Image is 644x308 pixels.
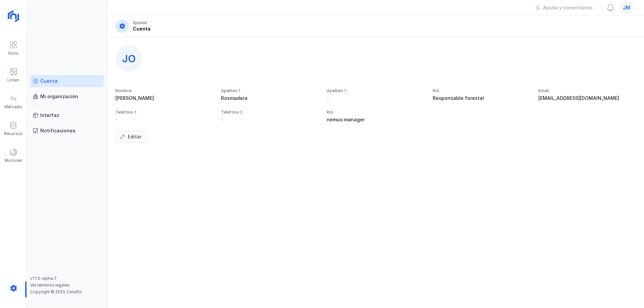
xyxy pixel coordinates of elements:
[221,88,319,94] div: Apellido 1
[327,95,329,102] div: -
[30,125,104,137] a: Notificaciones
[433,95,530,102] div: Responsable forestal
[538,95,636,102] div: [EMAIL_ADDRESS][DOMAIN_NAME]
[221,110,319,115] div: Teléfono 2
[40,93,78,100] div: Mi organización
[133,20,147,25] div: Ajustes
[115,116,118,123] div: -
[30,276,104,281] div: v1.1.0-alpha.7
[115,95,213,102] div: [PERSON_NAME]
[115,110,213,115] div: Teléfono 1
[327,116,424,123] div: nemus:manager
[115,131,146,142] button: Editar
[531,2,597,13] button: Ayuda y comentarios
[40,78,58,84] div: Cuenta
[30,90,104,103] a: Mi organización
[30,75,104,87] a: Cuenta
[30,109,104,121] a: Interfaz
[538,88,636,94] div: Email
[30,289,104,295] div: Copyright © 2025 Cesefor
[327,110,424,115] div: Rol
[40,127,75,134] div: Notificaciones
[5,158,22,163] div: Motores
[5,8,22,24] img: logoRight.svg
[128,133,142,140] div: Editar
[8,51,18,56] div: Inicio
[543,4,593,11] div: Ayuda y comentarios
[221,116,223,123] div: -
[122,53,136,65] span: Jo
[4,131,23,136] div: Recursos
[327,88,424,94] div: Apellido 1
[221,95,319,102] div: Rosmadera
[30,283,69,288] a: Ver términos legales
[433,88,530,94] div: Rol
[4,104,22,110] div: Mercado
[623,4,630,11] span: jm
[115,88,213,94] div: Nombre
[40,112,59,119] div: Interfaz
[133,25,151,32] div: Cuenta
[7,77,19,83] div: Lotes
